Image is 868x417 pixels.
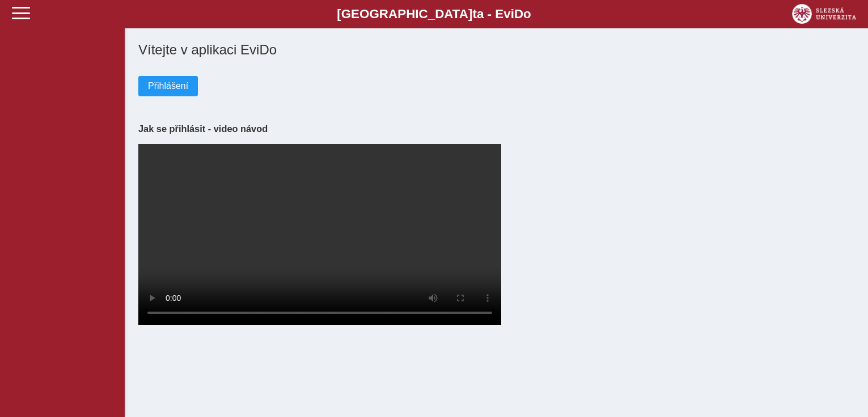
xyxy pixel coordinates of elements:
span: t [472,7,476,21]
span: D [514,7,523,21]
h3: Jak se přihlásit - video návod [138,124,854,134]
h1: Vítejte v aplikaci EviDo [138,42,854,58]
span: Přihlášení [148,81,188,91]
button: Přihlášení [138,76,198,96]
video: Your browser does not support the video tag. [138,144,501,325]
b: [GEOGRAPHIC_DATA] a - Evi [34,7,834,22]
img: logo_web_su.png [792,4,856,24]
span: o [523,7,531,21]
